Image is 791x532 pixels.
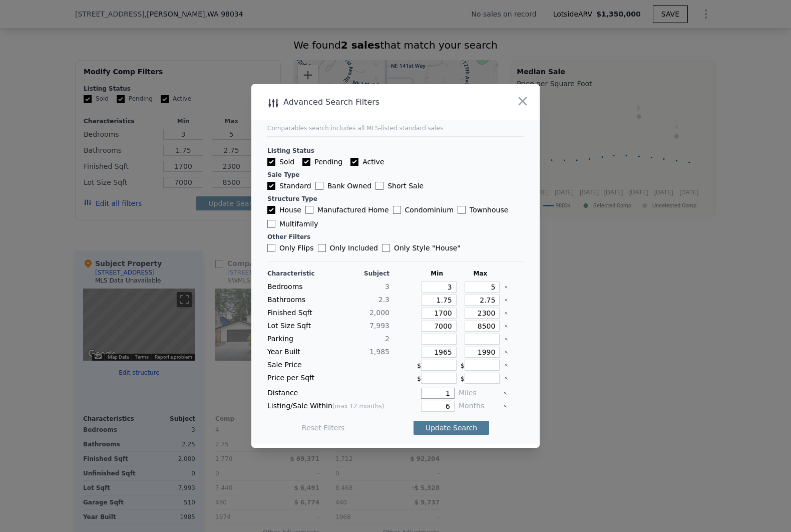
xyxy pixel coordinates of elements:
div: $ [461,373,500,384]
input: Only Style "House" [382,244,390,252]
button: Clear [504,324,508,328]
input: Active [350,158,358,166]
input: House [267,206,275,214]
button: Clear [504,298,508,302]
div: Listing/Sale Within [267,401,389,412]
label: Only Flips [267,243,314,253]
label: Manufactured Home [305,205,389,215]
div: Other Filters [267,233,524,241]
div: Parking [267,334,326,345]
div: Bedrooms [267,282,326,293]
button: Clear [504,350,508,354]
div: Bathrooms [267,295,326,306]
div: Finished Sqft [267,308,326,319]
button: Reset [302,423,345,433]
input: Short Sale [375,182,383,190]
button: Update Search [414,421,489,435]
button: Clear [504,311,508,315]
label: Condominium [393,205,454,215]
div: $ [417,360,457,371]
button: Clear [504,337,508,341]
div: Structure Type [267,195,524,203]
div: Price per Sqft [267,373,326,384]
span: 2 [385,335,389,343]
span: 2.3 [378,296,389,304]
div: Min [417,270,457,278]
button: Clear [504,285,508,289]
input: Only Flips [267,244,275,252]
input: Townhouse [458,206,466,214]
button: Clear [503,404,507,408]
span: 3 [385,283,389,291]
label: Active [350,157,384,167]
div: $ [417,373,457,384]
div: Miles [459,388,499,399]
label: Short Sale [375,181,424,191]
button: Clear [504,363,508,367]
div: Characteristic [267,270,326,278]
label: Sold [267,157,294,167]
label: Pending [302,157,342,167]
input: Standard [267,182,275,190]
div: Sale Price [267,360,326,371]
input: Only Included [318,244,326,252]
div: Months [459,401,499,412]
input: Condominium [393,206,401,214]
label: Only Style " House " [382,243,461,253]
span: (max 12 months) [332,403,384,410]
input: Bank Owned [315,182,323,190]
div: Year Built [267,347,326,358]
div: Comparables search includes all MLS-listed standard sales [267,124,524,132]
div: Distance [267,388,389,399]
input: Multifamily [267,220,275,228]
span: 1,985 [369,348,389,356]
div: $ [461,360,500,371]
label: Townhouse [458,205,508,215]
label: Multifamily [267,219,318,229]
div: Lot Size Sqft [267,321,326,332]
label: House [267,205,301,215]
div: Sale Type [267,171,524,179]
div: Subject [330,270,389,278]
div: Listing Status [267,147,524,155]
input: Pending [302,158,310,166]
label: Bank Owned [315,181,371,191]
button: Clear [503,391,507,395]
div: Max [461,270,500,278]
input: Sold [267,158,275,166]
input: Manufactured Home [305,206,313,214]
button: Clear [504,376,508,380]
span: 2,000 [369,309,389,317]
label: Standard [267,181,311,191]
span: 7,993 [369,322,389,330]
label: Only Included [318,243,378,253]
div: Advanced Search Filters [251,95,482,109]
